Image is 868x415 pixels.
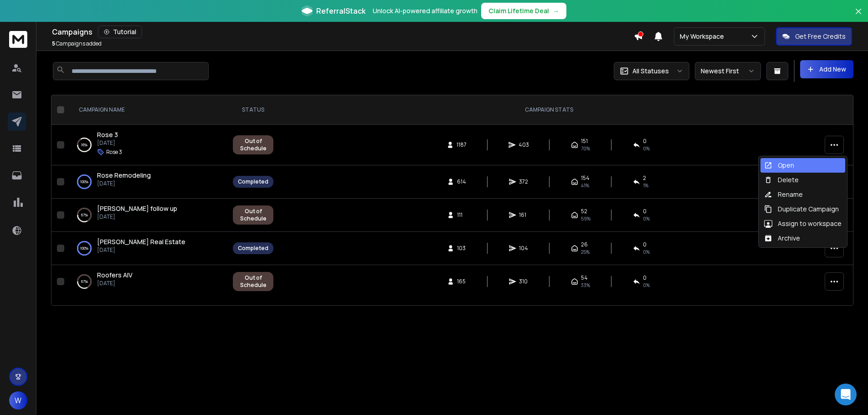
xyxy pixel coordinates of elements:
p: [DATE] [97,180,151,187]
span: 5 [52,40,55,47]
div: Rename [764,190,803,199]
span: 154 [581,174,590,182]
div: Archive [764,234,800,243]
button: Newest First [695,62,761,80]
span: 614 [457,178,466,185]
div: Out of Schedule [238,274,268,289]
span: 2 [643,174,646,182]
th: CAMPAIGN NAME [68,95,227,125]
a: Rose 3 [97,130,118,139]
p: 67 % [81,210,88,220]
th: STATUS [227,95,279,125]
button: Add New [800,60,853,78]
span: 372 [519,178,528,185]
span: Rose Remodeling [97,171,151,179]
td: 67%Roofers AIV[DATE] [68,265,227,298]
span: → [553,6,559,15]
div: Completed [238,245,268,252]
span: 52 [581,208,587,215]
span: 0 % [643,282,650,289]
p: All Statuses [632,67,669,76]
div: Completed [238,178,268,185]
td: 100%[PERSON_NAME] Real Estate[DATE] [68,232,227,265]
p: [DATE] [97,213,177,220]
span: 310 [519,278,528,285]
span: 161 [519,211,528,219]
td: 100%Rose Remodeling[DATE] [68,165,227,199]
span: 1187 [457,141,467,149]
span: 165 [457,278,466,285]
button: Get Free Credits [776,27,852,46]
div: Out of Schedule [238,208,268,222]
span: 33 % [581,282,590,289]
span: 41 % [581,182,589,189]
div: Open [764,161,794,170]
a: Roofers AIV [97,271,133,280]
p: Rose 3 [106,149,122,156]
span: 25 % [581,248,590,256]
p: 100 % [80,177,88,186]
span: 0 % [643,248,650,256]
p: My Workspace [680,32,728,41]
p: 16 % [81,140,87,149]
p: 67 % [81,277,88,286]
th: CAMPAIGN STATS [279,95,819,125]
span: 104 [519,245,528,252]
span: Roofers AIV [97,271,133,279]
div: Campaigns [52,26,634,38]
span: 1 % [643,182,648,189]
td: 67%[PERSON_NAME] follow up[DATE] [68,199,227,232]
span: 54 [581,274,588,282]
a: [PERSON_NAME] follow up [97,204,177,213]
span: 0 [643,208,647,215]
span: 59 % [581,215,591,222]
button: Claim Lifetime Deal→ [481,3,566,19]
button: Close banner [853,5,864,27]
span: 0 [643,241,647,248]
span: 103 [457,245,466,252]
td: 16%Rose 3[DATE]Rose 3 [68,125,227,165]
span: ReferralStack [316,5,365,16]
span: 111 [457,211,466,219]
span: 26 [581,241,588,248]
span: 0 % [643,145,650,152]
div: Assign to workspace [764,219,842,228]
a: Rose Remodeling [97,171,151,180]
span: 151 [581,138,588,145]
p: [DATE] [97,139,122,147]
span: 0 [643,138,647,145]
p: [DATE] [97,280,133,287]
div: Delete [764,175,799,184]
div: Open Intercom Messenger [835,384,857,405]
span: [PERSON_NAME] follow up [97,204,177,213]
p: [DATE] [97,246,185,254]
p: 100 % [80,244,88,253]
span: 0 [643,274,647,282]
span: Rose 3 [97,130,118,139]
p: Campaigns added [52,40,102,47]
a: [PERSON_NAME] Real Estate [97,237,185,246]
span: 70 % [581,145,590,152]
button: W [9,391,27,410]
button: Tutorial [98,26,142,38]
div: Out of Schedule [238,138,268,152]
p: Unlock AI-powered affiliate growth [373,6,478,15]
span: 0 % [643,215,650,222]
span: 403 [519,141,529,149]
p: Get Free Credits [795,32,846,41]
div: Duplicate Campaign [764,205,839,214]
